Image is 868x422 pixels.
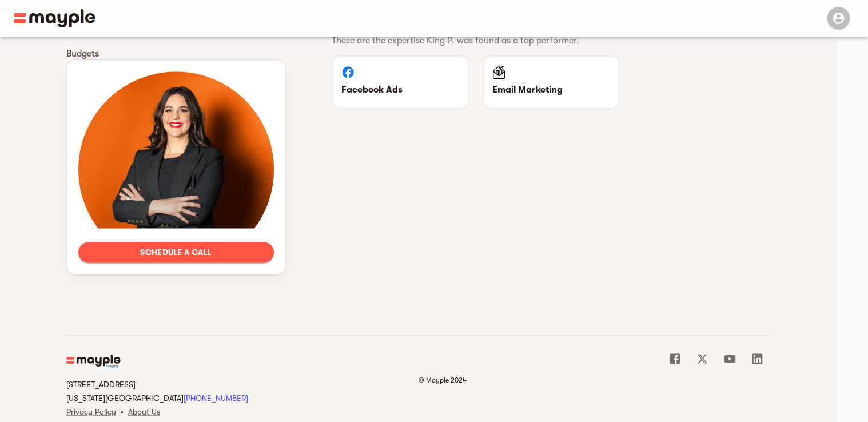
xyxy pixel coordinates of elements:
[492,83,610,97] p: Email Marketing
[66,354,122,368] img: Main logo
[184,393,248,402] a: [PHONE_NUMBER]
[121,407,124,416] span: •
[66,407,116,416] a: Privacy Policy
[66,377,419,404] h6: [STREET_ADDRESS] [US_STATE][GEOGRAPHIC_DATA]
[78,242,274,262] button: Schedule a call
[332,34,762,47] p: These are the expertise King P. was found as a top performer.
[14,9,95,27] img: Main logo
[128,407,160,416] a: About Us
[419,376,467,384] span: © Mayple 2024
[87,245,265,259] span: Schedule a call
[820,13,854,22] span: Menu
[66,47,286,61] p: Budgets
[341,83,459,97] p: Facebook Ads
